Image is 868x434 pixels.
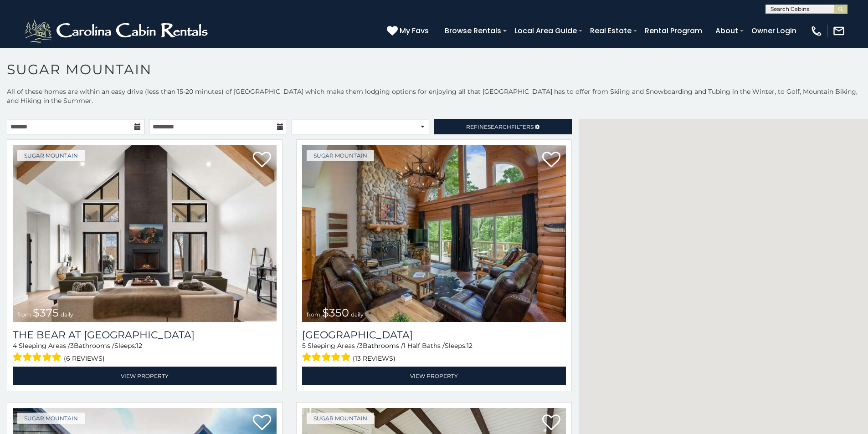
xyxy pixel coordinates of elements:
span: My Favs [400,25,429,36]
span: 5 [302,342,306,350]
span: 4 [13,342,17,350]
img: The Bear At Sugar Mountain [13,145,277,322]
a: My Favs [387,25,431,37]
span: daily [351,311,364,318]
span: from [17,311,31,318]
h3: Grouse Moor Lodge [302,329,566,341]
span: (13 reviews) [353,352,395,364]
a: Sugar Mountain [17,150,85,161]
img: mail-regular-white.png [832,25,845,37]
a: View Property [302,367,566,385]
div: Sleeping Areas / Bathrooms / Sleeps: [302,341,566,364]
span: 12 [467,342,473,350]
span: 1 Half Baths / [403,342,445,350]
span: 3 [359,342,363,350]
a: Local Area Guide [510,23,581,39]
a: Grouse Moor Lodge from $350 daily [302,145,566,322]
div: Sleeping Areas / Bathrooms / Sleeps: [13,341,277,364]
span: $375 [33,306,59,319]
a: Owner Login [747,23,801,39]
span: (6 reviews) [64,352,105,364]
a: Sugar Mountain [307,413,374,424]
span: Refine Filters [466,123,534,130]
span: from [307,311,320,318]
img: Grouse Moor Lodge [302,145,566,322]
h3: The Bear At Sugar Mountain [13,329,277,341]
a: Browse Rentals [440,23,506,39]
a: [GEOGRAPHIC_DATA] [302,329,566,341]
a: Add to favorites [542,151,560,170]
a: RefineSearchFilters [434,119,571,134]
a: Sugar Mountain [307,150,374,161]
span: 3 [70,342,74,350]
img: phone-regular-white.png [810,25,823,37]
span: daily [61,311,73,318]
a: The Bear At Sugar Mountain from $375 daily [13,145,277,322]
a: Add to favorites [253,414,271,433]
a: Add to favorites [542,414,560,433]
span: $350 [322,306,349,319]
img: White-1-2.png [23,17,212,45]
span: 12 [136,342,142,350]
a: View Property [13,367,277,385]
span: Search [488,123,511,130]
a: Rental Program [640,23,707,39]
a: About [711,23,743,39]
a: Sugar Mountain [17,413,85,424]
a: Real Estate [586,23,636,39]
a: Add to favorites [253,151,271,170]
a: The Bear At [GEOGRAPHIC_DATA] [13,329,277,341]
